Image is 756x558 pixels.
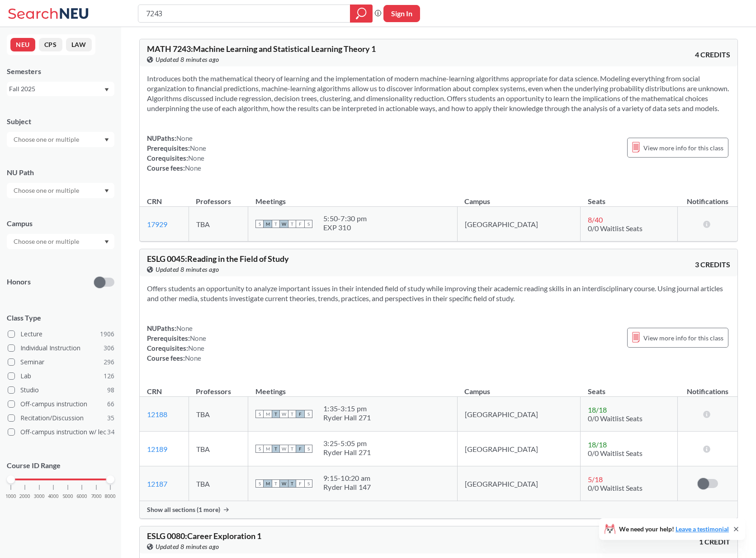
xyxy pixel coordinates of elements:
[8,370,114,382] label: Lab
[48,494,59,499] span: 4000
[296,410,304,418] span: F
[39,38,62,51] button: CPS
[104,189,109,193] svg: Dropdown arrow
[176,134,193,142] span: None
[189,432,248,466] td: TBA
[107,385,114,395] span: 98
[272,479,280,488] span: T
[147,531,261,541] span: ESLG 0080 : Career Exploration 1
[264,445,272,453] span: M
[147,284,730,303] section: Offers students an opportunity to analyze important issues in their intended field of study while...
[296,479,304,488] span: F
[7,277,31,287] p: Honors
[7,313,114,323] span: Class Type
[100,329,114,339] span: 1906
[248,187,458,207] th: Meetings
[147,410,167,418] a: 12188
[457,397,580,432] td: [GEOGRAPHIC_DATA]
[280,445,288,453] span: W
[145,6,344,21] input: Class, professor, course number, "phrase"
[8,356,114,368] label: Seminar
[255,410,264,418] span: S
[91,494,102,499] span: 7000
[323,413,371,422] div: Ryder Hall 271
[7,167,114,177] div: NU Path
[8,342,114,354] label: Individual Instruction
[288,410,296,418] span: T
[7,234,114,249] div: Dropdown arrow
[19,494,30,499] span: 2000
[296,445,304,453] span: F
[248,377,458,397] th: Meetings
[643,142,723,153] span: View more info for this class
[383,5,420,22] button: Sign In
[264,220,272,228] span: M
[588,405,607,414] span: 18 / 18
[147,196,162,206] div: CRN
[104,138,109,142] svg: Dropdown arrow
[304,410,312,418] span: S
[104,240,109,244] svg: Dropdown arrow
[457,377,580,397] th: Campus
[7,66,114,76] div: Semesters
[147,74,730,113] section: Introduces both the mathematical theory of learning and the implementation of modern machine-lear...
[280,220,288,228] span: W
[356,7,367,20] svg: magnifying glass
[588,215,603,224] span: 8 / 40
[255,220,264,228] span: S
[350,5,373,23] div: magnifying glass
[678,377,737,397] th: Notifications
[457,207,580,242] td: [GEOGRAPHIC_DATA]
[190,144,206,152] span: None
[147,133,206,173] div: NUPaths: Prerequisites: Corequisites: Course fees:
[185,164,201,172] span: None
[104,343,114,353] span: 306
[105,494,116,499] span: 8000
[147,506,220,514] span: Show all sections (1 more)
[104,357,114,367] span: 296
[7,183,114,198] div: Dropdown arrow
[9,185,85,196] input: Choose one or multiple
[272,220,280,228] span: T
[588,414,643,423] span: 0/0 Waitlist Seats
[190,334,206,342] span: None
[588,475,603,484] span: 5 / 18
[8,398,114,410] label: Off-campus instruction
[7,460,114,471] p: Course ID Range
[147,254,289,264] span: ESLG 0045 : Reading in the Field of Study
[156,542,219,552] span: Updated 8 minutes ago
[189,397,248,432] td: TBA
[272,445,280,453] span: T
[695,50,730,60] span: 4 CREDITS
[104,88,109,92] svg: Dropdown arrow
[147,479,167,488] a: 12187
[457,432,580,466] td: [GEOGRAPHIC_DATA]
[188,154,204,162] span: None
[76,494,87,499] span: 6000
[323,404,371,413] div: 1:35 - 3:15 pm
[188,344,204,352] span: None
[156,55,219,65] span: Updated 8 minutes ago
[581,377,678,397] th: Seats
[619,526,729,532] span: We need your help!
[147,44,376,54] span: MATH 7243 : Machine Learning and Statistical Learning Theory 1
[8,328,114,340] label: Lecture
[8,412,114,424] label: Recitation/Discussion
[323,214,367,223] div: 5:50 - 7:30 pm
[62,494,73,499] span: 5000
[264,479,272,488] span: M
[457,187,580,207] th: Campus
[323,448,371,457] div: Ryder Hall 271
[264,410,272,418] span: M
[676,525,729,533] a: Leave a testimonial
[107,399,114,409] span: 66
[7,132,114,147] div: Dropdown arrow
[588,449,643,457] span: 0/0 Waitlist Seats
[7,82,114,96] div: Fall 2025Dropdown arrow
[304,220,312,228] span: S
[288,479,296,488] span: T
[588,224,643,232] span: 0/0 Waitlist Seats
[10,38,35,51] button: NEU
[147,386,162,396] div: CRN
[156,265,219,274] span: Updated 8 minutes ago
